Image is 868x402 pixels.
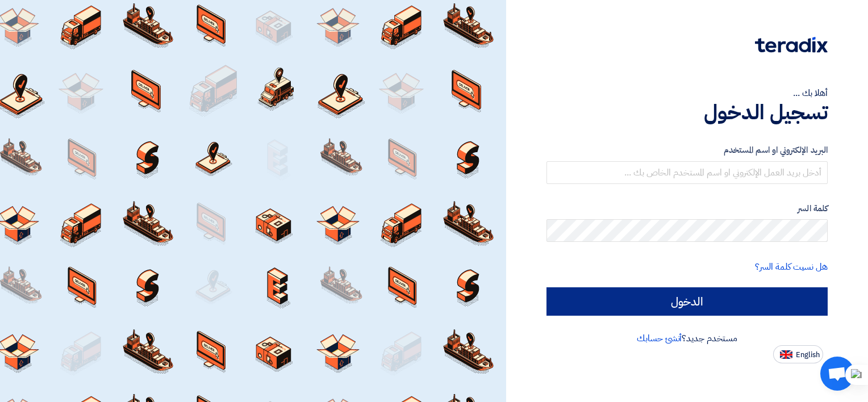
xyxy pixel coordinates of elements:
img: Teradix logo [755,37,828,53]
h1: تسجيل الدخول [546,100,828,125]
button: English [773,345,823,363]
a: أنشئ حسابك [637,332,682,345]
a: هل نسيت كلمة السر؟ [755,260,828,274]
div: Open chat [820,357,854,391]
div: أهلا بك ... [546,86,828,100]
div: مستخدم جديد؟ [546,332,828,345]
span: English [796,351,820,359]
img: en-US.png [780,350,792,359]
label: كلمة السر [546,202,828,215]
input: الدخول [546,287,828,316]
input: أدخل بريد العمل الإلكتروني او اسم المستخدم الخاص بك ... [546,161,828,184]
label: البريد الإلكتروني او اسم المستخدم [546,144,828,157]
